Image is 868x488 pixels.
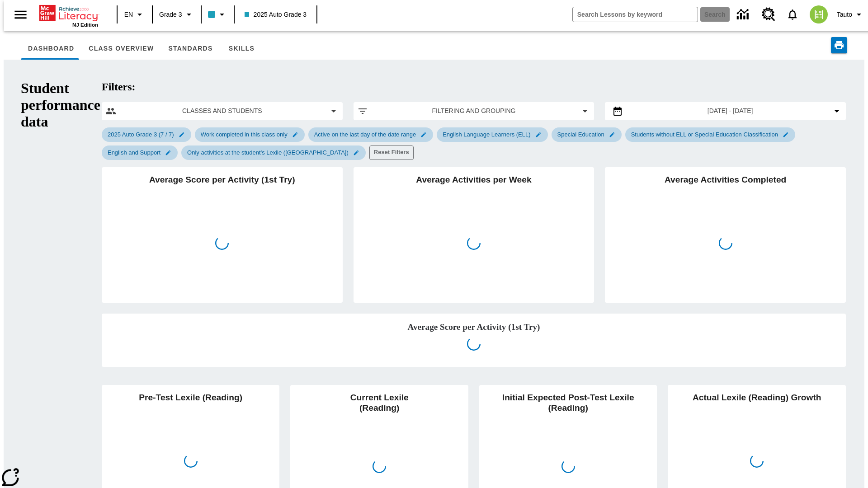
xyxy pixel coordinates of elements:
div: Home [39,3,98,28]
span: Special Education [552,131,610,138]
h2: Average Activities per Week [361,174,587,243]
div: Edit 2025 Auto Grade 3 (7 / 7) filter selected submenu item [102,127,191,142]
span: Tauto [837,10,852,19]
div: Edit Students without ELL or Special Education Classification filter selected submenu item [625,127,795,142]
div: Edit Work completed in this class only filter selected submenu item [195,127,305,142]
button: Class Overview [81,38,161,60]
button: Apply filters menu item [357,106,591,117]
span: 2025 Auto Grade 3 [245,10,307,19]
div: Edit English Language Learners (ELL) filter selected submenu item [437,127,547,142]
a: Data Center [731,2,756,27]
span: [DATE] - [DATE] [708,106,753,116]
button: Open side menu [7,1,34,28]
button: Print [831,37,847,53]
button: Select classes and students menu item [105,106,339,117]
h2: Current Lexile (Reading) [297,392,461,466]
span: EN [124,10,133,19]
div: Edit Only activities at the student's Lexile (Reading) filter selected submenu item [181,145,366,160]
span: Filtering and Grouping [375,106,573,116]
button: Profile/Settings [833,6,868,23]
div: Edit Active on the last day of the date range filter selected submenu item [308,127,433,142]
button: Standards [161,38,220,60]
a: Notifications [781,3,804,26]
button: Grade: Grade 3, Select a grade [156,6,198,23]
span: NJ Edition [72,22,98,28]
input: search field [573,7,698,22]
span: Students without ELL or Special Education Classification [626,131,783,138]
span: Active on the last day of the date range [309,131,421,138]
span: English Language Learners (ELL) [437,131,536,138]
span: English and Support [102,149,166,156]
span: Only activities at the student's Lexile ([GEOGRAPHIC_DATA]) [182,149,354,156]
span: 2025 Auto Grade 3 (7 / 7) [102,131,179,138]
h2: Actual Lexile (Reading) Growth [675,392,839,461]
button: Class color is light blue. Change class color [204,6,231,23]
button: Skills [220,38,263,60]
a: Resource Center, Will open in new tab [756,2,781,27]
span: Classes and Students [123,106,321,116]
button: Select a new avatar [804,3,833,26]
h2: Filters: [102,81,846,93]
svg: Collapse Date Range Filter [831,106,842,117]
div: Edit English and Support filter selected submenu item [102,145,178,160]
span: Grade 3 [159,10,182,19]
button: Language: EN, Select a language [120,6,149,23]
div: Edit Special Education filter selected submenu item [552,127,622,142]
h2: Pre-Test Lexile (Reading) [109,392,273,461]
h2: Average Activities Completed [612,174,839,243]
h2: Initial Expected Post-Test Lexile (Reading) [486,392,650,466]
button: Dashboard [21,38,81,60]
span: Work completed in this class only [195,131,293,138]
button: Select the date range menu item [609,106,842,117]
h2: Average Score per Activity (1st Try) [109,321,839,334]
h2: Average Score per Activity (1st Try) [109,174,335,243]
img: avatar image [810,5,828,23]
